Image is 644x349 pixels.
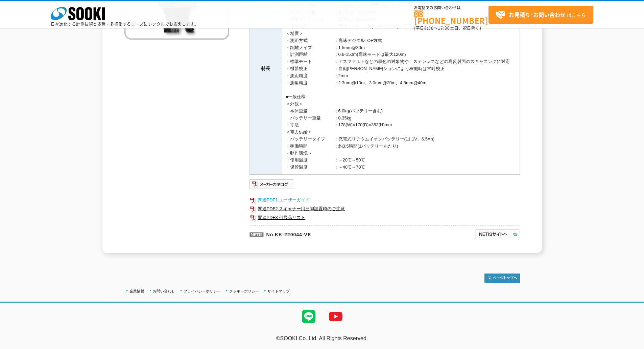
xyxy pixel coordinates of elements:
img: トップページへ [484,274,520,283]
span: はこちら [495,10,586,20]
span: (平日 ～ 土日、祝日除く) [414,25,481,31]
a: 企業情報 [129,289,144,293]
img: YouTube [322,303,349,330]
a: クッキーポリシー [229,289,259,293]
a: お見積り･お問い合わせはこちら [488,6,593,24]
a: プライバシーポリシー [184,289,221,293]
a: お問い合わせ [153,289,175,293]
a: 関連PDF3 付属品リスト [249,213,520,222]
span: お電話でのお問い合わせは [414,6,488,10]
p: No.KK-220044-VE [249,225,410,242]
span: 8:50 [424,25,434,31]
p: 日々進化する計測技術と多種・多様化するニーズにレンタルでお応えします。 [51,22,199,26]
img: NETISサイトへ [475,229,520,240]
img: メーカーカタログ [249,179,294,190]
img: LINE [295,303,322,330]
a: 関連PDF2 スキャナー用三脚設置時のご注意 [249,204,520,213]
a: [PHONE_NUMBER] [414,10,488,24]
strong: お見積り･お問い合わせ [509,10,566,19]
a: テストMail [618,342,644,348]
a: サイトマップ [267,289,290,293]
span: 17:30 [438,25,450,31]
a: メーカーカタログ [249,183,294,188]
a: 関連PDF1 ユーザーガイド [249,196,520,204]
